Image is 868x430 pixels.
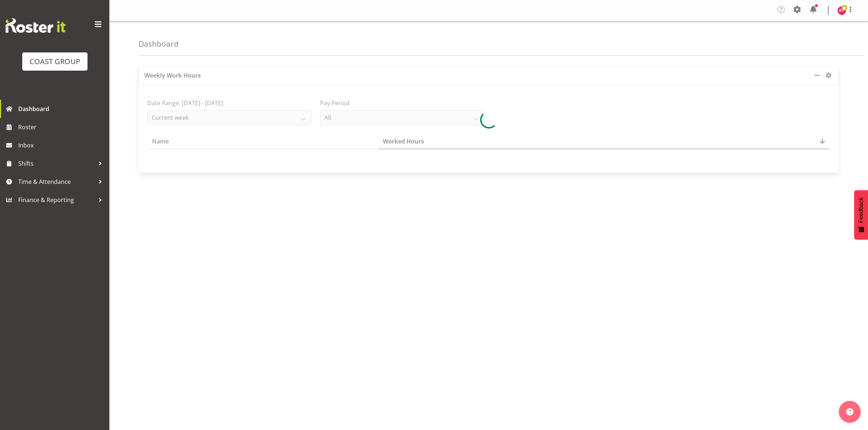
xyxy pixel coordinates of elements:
[837,6,846,15] img: reuben-thomas8009.jpg
[18,176,95,187] span: Time & Attendance
[5,18,66,33] img: Rosterit website logo
[18,122,106,133] span: Roster
[854,190,868,240] button: Feedback - Show survey
[18,140,106,151] span: Inbox
[18,194,95,205] span: Finance & Reporting
[858,197,864,223] span: Feedback
[846,408,853,415] img: help-xxl-2.png
[139,40,179,48] h4: Dashboard
[18,158,95,169] span: Shifts
[18,103,106,114] span: Dashboard
[30,56,80,67] div: COAST GROUP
